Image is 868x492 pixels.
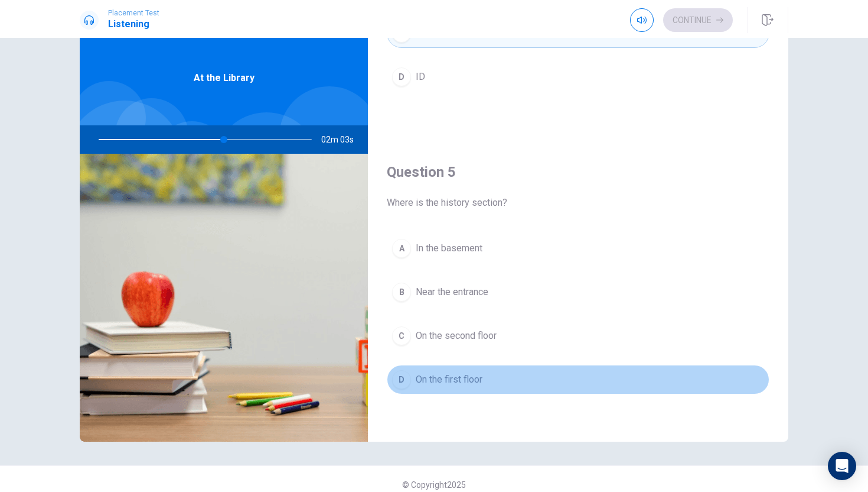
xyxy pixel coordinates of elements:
[387,277,769,307] button: BNear the entrance
[387,196,769,210] span: Where is the history section?
[402,480,466,490] span: © Copyright 2025
[416,285,488,299] span: Near the entrance
[108,9,159,17] span: Placement Test
[194,71,254,85] span: At the Library
[80,154,368,442] img: At the Library
[392,239,411,258] div: A
[392,370,411,389] div: D
[392,326,411,345] div: C
[387,321,769,351] button: COn the second floor
[828,452,856,480] div: Open Intercom Messenger
[108,17,159,31] h1: Listening
[387,234,769,263] button: AIn the basement
[387,163,769,182] h4: Question 5
[416,70,425,84] span: ID
[321,125,363,154] span: 02m 03s
[392,67,411,86] div: D
[392,283,411,302] div: B
[416,329,497,343] span: On the second floor
[387,62,769,92] button: DID
[416,373,482,387] span: On the first floor
[416,241,482,255] span: In the basement
[387,365,769,394] button: DOn the first floor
